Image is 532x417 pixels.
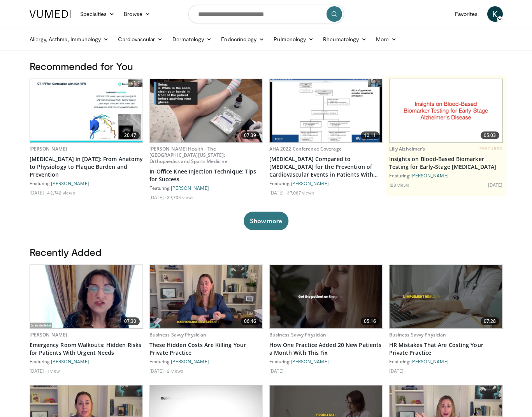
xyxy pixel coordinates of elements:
img: 7c0f9b53-1609-4588-8498-7cac8464d722.620x360_q85_upscale.jpg [270,79,383,142]
span: 07:30 [121,317,140,325]
li: 128 views [389,182,410,188]
a: K [487,6,503,22]
a: 07:30 [30,265,143,328]
a: [PERSON_NAME] [51,359,89,364]
a: Business Savvy Physician [269,331,327,338]
a: Endocrinology [216,32,269,47]
a: [MEDICAL_DATA] in [DATE]: From Anatomy to Physiology to Plaque Burden and Prevention [30,155,143,179]
a: [PERSON_NAME] [171,185,209,191]
li: [DATE] [30,189,46,196]
a: More [371,32,401,47]
a: Cardiovascular [113,32,167,47]
span: 07:28 [481,317,499,325]
a: Business Savvy Physician [149,331,207,338]
a: Favorites [450,6,483,22]
a: Insights on Blood-Based Biomarker Testing for Early-Stage [MEDICAL_DATA] [389,155,503,171]
a: Rheumatology [318,32,371,47]
a: 20:47 [30,79,143,142]
a: 07:28 [390,265,502,328]
li: [DATE] [269,189,286,196]
a: [PERSON_NAME] [30,145,67,152]
a: These Hidden Costs Are Killing Your Private Practice [149,341,263,357]
li: 37,703 views [167,194,194,200]
h3: Recommended for You [30,60,503,72]
span: 10:11 [361,131,379,139]
img: 9b54ede4-9724-435c-a780-8950048db540.620x360_q85_upscale.jpg [150,79,263,142]
a: Pulmonology [269,32,318,47]
div: Featuring: [149,358,263,364]
li: [DATE] [30,368,46,374]
a: Emergency Room Walkouts: Hidden Risks for Patients With Urgent Needs [30,341,143,357]
img: da0e661b-3178-4e6d-891c-fa74c539f1a2.620x360_q85_upscale.jpg [390,265,502,328]
div: Featuring: [30,358,143,364]
li: 1 view [47,368,60,374]
li: [DATE] [269,368,284,374]
a: Browse [119,6,155,22]
a: [PERSON_NAME] [30,331,67,338]
a: 07:39 [150,79,263,142]
img: 89d2bcdb-a0e3-4b93-87d8-cca2ef42d978.png.620x360_q85_upscale.png [390,79,502,142]
a: [MEDICAL_DATA] Compared to [MEDICAL_DATA] for the Prevention of Cardiovascular Events in Patients... [269,155,383,179]
li: 42,742 views [47,189,75,196]
li: 2 views [167,368,183,374]
a: [PERSON_NAME] [51,180,89,186]
a: 10:11 [270,79,383,142]
h3: Recently Added [30,246,503,258]
div: Featuring: [269,180,383,186]
span: 05:03 [481,131,499,139]
img: VuMedi Logo [30,10,71,18]
a: HR Mistakes That Are Costing Your Private Practice [389,341,503,357]
span: FEATURED [479,146,502,151]
img: 5868add3-d917-4a99-95fc-689fa2374450.620x360_q85_upscale.jpg [150,265,263,328]
li: [DATE] [389,368,404,374]
span: 20:47 [121,131,140,139]
button: Show more [244,212,288,230]
span: 07:39 [241,131,260,139]
a: AHA 2022 Conference Coverage [269,145,342,152]
input: Search topics, interventions [188,5,344,23]
li: 37,087 views [287,189,314,196]
img: 91028a78-7887-4b73-aa20-d4fc93d7df92.620x360_q85_upscale.jpg [270,265,383,328]
a: [PERSON_NAME] [291,359,329,364]
div: Featuring: [149,185,263,191]
a: Specialties [75,6,119,22]
a: Business Savvy Physician [389,331,446,338]
div: Featuring: [389,358,503,364]
a: Allergy, Asthma, Immunology [25,32,114,47]
a: 05:16 [270,265,383,328]
li: [DATE] [149,194,166,200]
li: [DATE] [149,368,166,374]
a: [PERSON_NAME] [171,359,209,364]
a: Dermatology [168,32,217,47]
a: [PERSON_NAME] [291,180,329,186]
a: How One Practice Added 20 New Patients a Month With This Fix [269,341,383,357]
a: [PERSON_NAME] [411,359,449,364]
a: Lilly Alzheimer’s [389,145,425,152]
div: Featuring: [30,180,143,186]
a: [PERSON_NAME] Health - The [GEOGRAPHIC_DATA][US_STATE]: Orthopaedics and Sports Medicine [149,145,228,165]
a: In-Office Knee Injection Technique: Tips for Success [149,168,263,183]
span: 05:16 [361,317,379,325]
img: 823da73b-7a00-425d-bb7f-45c8b03b10c3.620x360_q85_upscale.jpg [30,79,143,142]
a: 06:46 [150,265,263,328]
a: 05:03 [390,79,502,142]
span: 06:46 [241,317,260,325]
div: Featuring: [389,172,503,179]
div: Featuring: [269,358,383,364]
a: [PERSON_NAME] [411,173,449,178]
img: d1d3d44d-0dab-4c2d-80d0-d81517b40b1b.620x360_q85_upscale.jpg [30,265,143,328]
li: [DATE] [488,182,503,188]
